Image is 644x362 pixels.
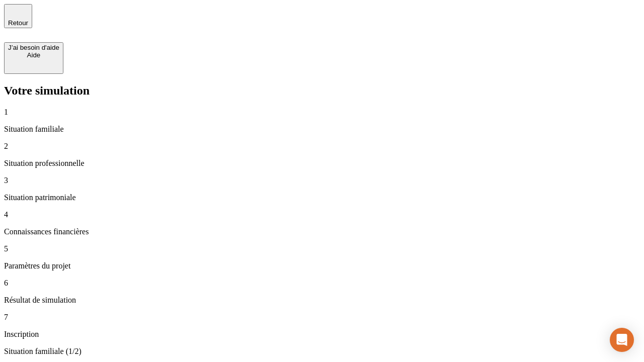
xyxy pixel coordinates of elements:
[4,193,640,202] p: Situation patrimoniale
[4,313,640,322] p: 7
[4,142,640,151] p: 2
[4,159,640,168] p: Situation professionnelle
[4,176,640,185] p: 3
[610,328,634,352] div: Open Intercom Messenger
[4,108,640,117] p: 1
[4,261,640,270] p: Paramètres du projet
[4,42,63,74] button: J’ai besoin d'aideAide
[4,244,640,253] p: 5
[4,296,640,305] p: Résultat de simulation
[8,19,28,27] span: Retour
[4,347,640,356] p: Situation familiale (1/2)
[4,210,640,219] p: 4
[4,330,640,339] p: Inscription
[4,279,640,288] p: 6
[4,227,640,236] p: Connaissances financières
[4,125,640,134] p: Situation familiale
[4,4,32,28] button: Retour
[8,51,59,59] div: Aide
[8,44,59,51] div: J’ai besoin d'aide
[4,84,640,98] h2: Votre simulation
